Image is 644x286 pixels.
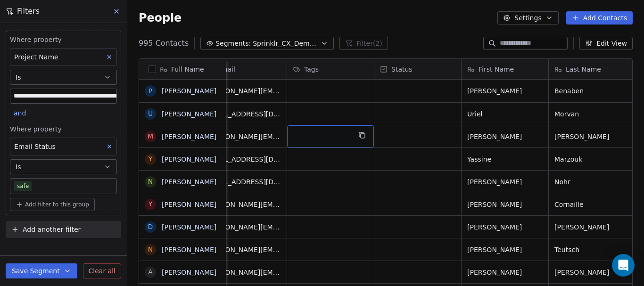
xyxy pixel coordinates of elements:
span: Last Name [566,65,601,74]
span: [PERSON_NAME][EMAIL_ADDRESS][DOMAIN_NAME] [206,268,281,277]
span: [PERSON_NAME] [467,222,543,232]
span: Nohr [554,177,630,187]
div: M [148,131,153,141]
button: Edit View [579,37,633,50]
span: [PERSON_NAME][EMAIL_ADDRESS][DOMAIN_NAME] [206,222,281,232]
div: Y [149,154,153,164]
span: Uriel [467,109,543,119]
span: [PERSON_NAME] [554,132,630,141]
span: [PERSON_NAME] [467,132,543,141]
a: [PERSON_NAME] [162,133,216,140]
span: People [139,11,182,25]
button: Filter(2) [339,37,388,50]
div: A [148,267,153,277]
div: P [149,86,152,96]
div: D [148,222,153,232]
div: First Name [462,59,548,79]
span: [EMAIL_ADDRESS][DOMAIN_NAME] [206,109,281,119]
span: Status [391,65,413,74]
span: [PERSON_NAME] [467,86,543,96]
a: [PERSON_NAME] [162,269,216,276]
div: Last Name [549,59,636,79]
span: First Name [479,65,514,74]
a: [PERSON_NAME] [162,246,216,253]
span: [PERSON_NAME][EMAIL_ADDRESS][DOMAIN_NAME] [206,200,281,209]
span: [PERSON_NAME][EMAIL_ADDRESS][DOMAIN_NAME] [206,132,281,141]
span: [PERSON_NAME][EMAIL_ADDRESS][DOMAIN_NAME] [206,245,281,254]
button: Settings [497,11,558,25]
div: Open Intercom Messenger [612,254,635,277]
span: [PERSON_NAME] [554,222,630,232]
button: Add Contacts [566,11,633,25]
span: Benaben [554,86,630,96]
div: N [148,177,153,187]
div: Status [374,59,461,79]
span: [PERSON_NAME] [467,177,543,187]
div: N [148,245,153,254]
span: [PERSON_NAME] [467,268,543,277]
span: 995 Contacts [139,38,189,49]
span: Segments: [215,39,251,49]
a: [PERSON_NAME] [162,223,216,231]
span: [EMAIL_ADDRESS][DOMAIN_NAME] [206,177,281,187]
span: [PERSON_NAME] [467,245,543,254]
span: Morvan [554,109,630,119]
span: Sprinklr_CX_Demonstrate_Reg_Drive_[DATE] [253,39,319,49]
span: [EMAIL_ADDRESS][DOMAIN_NAME] [206,155,281,164]
span: Tags [304,65,319,74]
span: [PERSON_NAME][EMAIL_ADDRESS][DOMAIN_NAME] [206,86,281,96]
span: Cornaille [554,200,630,209]
span: Full Name [171,65,204,74]
span: [PERSON_NAME] [467,200,543,209]
span: Marzouk [554,155,630,164]
a: [PERSON_NAME] [162,201,216,208]
div: Y [149,199,153,209]
span: Yassine [467,155,543,164]
span: [PERSON_NAME] [554,268,630,277]
span: Teutsch [554,245,630,254]
div: Full Name [139,59,226,79]
div: U [148,109,153,119]
div: Email [200,59,287,79]
a: [PERSON_NAME] [162,87,216,95]
a: [PERSON_NAME] [162,155,216,163]
div: Tags [287,59,374,79]
a: [PERSON_NAME] [162,110,216,118]
a: [PERSON_NAME] [162,178,216,186]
